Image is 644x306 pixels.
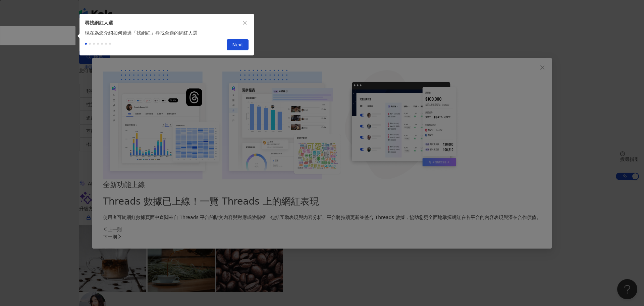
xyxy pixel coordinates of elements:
[227,39,249,50] button: Next
[232,40,243,50] span: Next
[241,19,249,27] button: close
[85,19,249,27] div: 尋找網紅人選
[79,29,254,37] div: 現在為您介紹如何透過「找網紅」尋找合適的網紅人選
[243,20,247,25] span: close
